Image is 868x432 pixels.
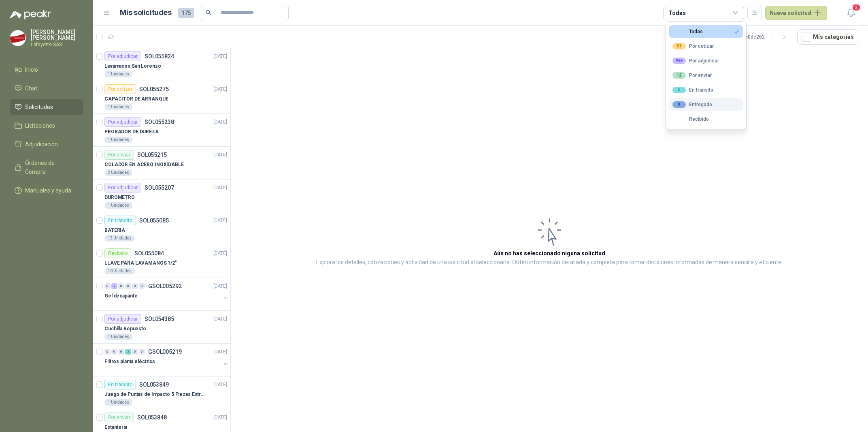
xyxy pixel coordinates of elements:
[672,58,686,64] div: 99+
[104,117,141,127] div: Por adjudicar
[672,43,686,49] div: 31
[25,65,38,74] span: Inicio
[104,194,135,201] p: DUROMETRO
[672,72,712,79] div: Por enviar
[104,292,137,300] p: Gel decapante
[93,376,230,409] a: En tránsitoSOL053849[DATE] Juego de Puntas de Impacto 5 Piezas Estrella PH2 de 2'' Zanco 1/4'' Tr...
[104,281,229,307] a: 0 2 0 0 0 0 GSOL005292[DATE] Gel decapante
[125,283,131,289] div: 0
[672,101,712,108] div: Entregado
[145,185,174,190] p: SOL055207
[104,399,132,406] div: 1 Unidades
[118,349,124,355] div: 0
[104,150,134,160] div: Por enviar
[25,186,71,195] span: Manuales y ayuda
[10,155,83,180] a: Órdenes de Compra
[25,158,76,176] span: Órdenes de Compra
[10,30,26,46] img: Company Logo
[137,415,167,420] p: SOL053848
[104,71,132,77] div: 1 Unidades
[93,114,230,147] a: Por adjudicarSOL055238[DATE] PROBADOR DE DUREZA1 Unidades
[104,128,159,136] p: PROBADOR DE DUREZA
[668,9,685,17] div: Todas
[213,250,227,257] p: [DATE]
[669,83,743,96] button: 5En tránsito
[213,381,227,389] p: [DATE]
[104,349,111,355] div: 0
[132,283,138,289] div: 0
[10,183,83,198] a: Manuales y ayuda
[104,347,229,373] a: 0 0 0 2 0 0 GSOL005219[DATE] Filtros planta eléctrica
[213,184,227,192] p: [DATE]
[104,423,127,431] p: Estantería
[118,283,124,289] div: 0
[93,212,230,245] a: En tránsitoSOL055085[DATE] BATERIA13 Unidades
[104,235,135,242] div: 13 Unidades
[132,349,138,355] div: 0
[213,348,227,356] p: [DATE]
[213,118,227,126] p: [DATE]
[669,98,743,111] button: 0Entregado
[104,84,136,94] div: Por cotizar
[669,113,743,126] button: Recibido
[797,29,858,45] button: Mís categorías
[741,30,791,43] div: 1 - 50 de 262
[852,4,861,11] span: 2
[104,314,141,324] div: Por adjudicar
[104,248,131,258] div: Recibido
[25,103,53,111] span: Solicitudes
[93,147,230,180] a: Por enviarSOL055215[DATE] COLADOR EN ACERO INOXIDABLE2 Unidades
[104,137,132,143] div: 1 Unidades
[25,121,55,130] span: Licitaciones
[669,40,743,53] button: 31Por cotizar
[139,349,145,355] div: 0
[672,87,686,93] div: 5
[104,161,184,169] p: COLADOR EN ACERO INOXIDABLE
[213,151,227,159] p: [DATE]
[213,53,227,60] p: [DATE]
[25,84,37,93] span: Chat
[104,62,161,70] p: Lavamanos San Lorenzo
[104,216,136,225] div: En tránsito
[104,334,132,340] div: 1 Unidades
[104,183,141,192] div: Por adjudicar
[104,413,134,422] div: Por enviar
[213,282,227,290] p: [DATE]
[844,6,858,20] button: 2
[93,311,230,344] a: Por adjudicarSOL054385[DATE] Cuchilla Repuesto1 Unidades
[10,10,51,19] img: Logo peakr
[139,283,145,289] div: 0
[137,152,167,158] p: SOL055215
[104,325,146,333] p: Cuchilla Repuesto
[139,382,169,387] p: SOL053849
[669,54,743,67] button: 99+Por adjudicar
[213,86,227,93] p: [DATE]
[213,217,227,225] p: [DATE]
[10,62,83,77] a: Inicio
[672,116,709,122] div: Recibido
[672,101,686,108] div: 0
[134,250,164,256] p: SOL055084
[104,104,132,110] div: 1 Unidades
[145,119,174,125] p: SOL055238
[104,259,177,267] p: LLAVE PARA LAVAMANOS 1/2"
[104,391,205,398] p: Juego de Puntas de Impacto 5 Piezas Estrella PH2 de 2'' Zanco 1/4'' Truper
[120,7,172,19] h1: Mis solicitudes
[10,137,83,152] a: Adjudicación
[672,87,713,93] div: En tránsito
[494,249,605,258] h3: Aún no has seleccionado niguna solicitud
[316,258,783,267] p: Explora los detalles, cotizaciones y actividad de una solicitud al seleccionarla. Obtén informaci...
[125,349,131,355] div: 2
[25,140,58,149] span: Adjudicación
[139,218,169,223] p: SOL055085
[765,6,827,20] button: Nueva solicitud
[111,349,117,355] div: 0
[145,53,174,59] p: SOL055824
[104,227,125,234] p: BATERIA
[104,51,141,61] div: Por adjudicar
[148,283,182,289] p: GSOL005292
[213,315,227,323] p: [DATE]
[104,95,168,103] p: CAPACITOR DE ARRANQUE
[213,414,227,421] p: [DATE]
[111,283,117,289] div: 2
